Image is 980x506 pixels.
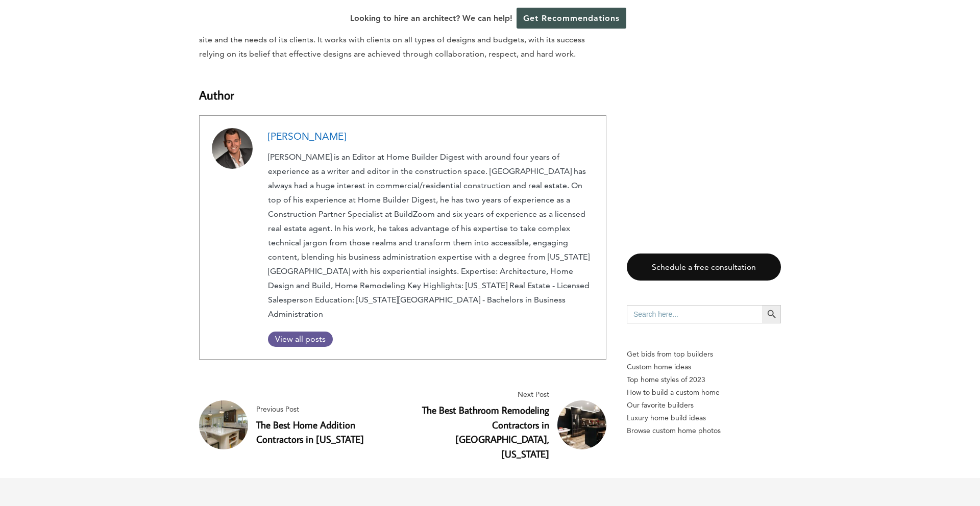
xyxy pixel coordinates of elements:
[517,8,626,29] a: Get Recommendations
[766,309,777,320] svg: Search
[627,399,781,412] a: Our favorite builders
[627,412,781,424] a: Luxury home build ideas
[627,386,781,399] a: How to build a custom home
[627,348,781,361] p: Get bids from top builders
[268,332,333,347] a: View all posts
[627,424,781,437] a: Browse custom home photos
[199,73,606,104] h3: Author
[199,6,597,59] span: Ably led by [PERSON_NAME] as its principal architect, the North [PERSON_NAME] team is influenced ...
[627,361,781,373] a: Custom home ideas
[256,403,399,416] span: Previous Post
[407,388,549,401] span: Next Post
[627,305,763,323] input: Search here...
[422,403,549,460] a: The Best Bathroom Remodeling Contractors in [GEOGRAPHIC_DATA], [US_STATE]
[784,433,968,494] iframe: Drift Widget Chat Controller
[627,254,781,281] a: Schedule a free consultation
[256,418,364,446] a: The Best Home Addition Contractors in [US_STATE]
[268,150,594,321] p: [PERSON_NAME] is an Editor at Home Builder Digest with around four years of experience as a write...
[268,131,346,142] a: [PERSON_NAME]
[627,373,781,386] a: Top home styles of 2023
[268,334,333,344] span: View all posts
